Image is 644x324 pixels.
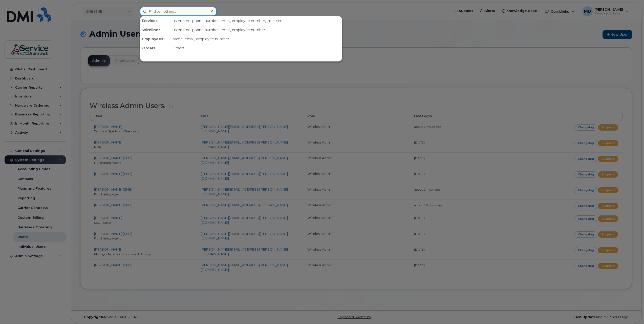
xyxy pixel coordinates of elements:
[140,25,170,34] div: Wirelines
[170,16,342,25] div: username, phone number, email, employee number, imei, sim
[140,44,170,53] div: Orders
[140,34,170,44] div: Employees
[170,44,342,53] div: Orders
[170,34,342,44] div: name, email, employee number
[140,16,170,25] div: Devices
[170,25,342,34] div: username, phone number, email, employee number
